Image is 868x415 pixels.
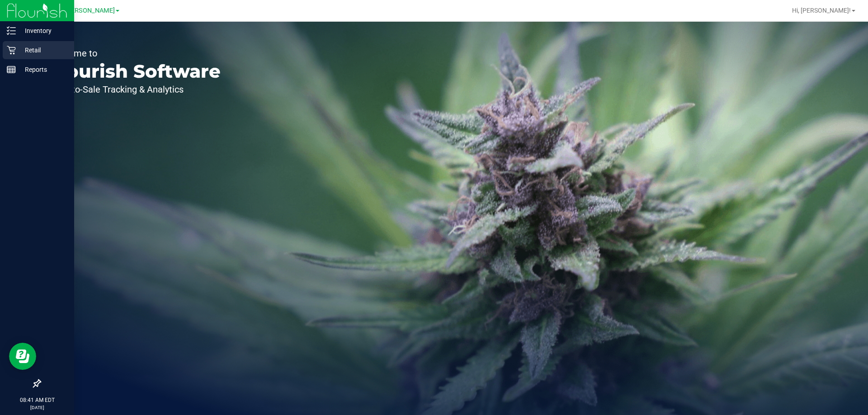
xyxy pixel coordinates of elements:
[49,62,221,80] p: Flourish Software
[16,25,70,36] p: Inventory
[16,64,70,75] p: Reports
[7,26,16,35] inline-svg: Inventory
[65,7,115,14] span: [PERSON_NAME]
[49,49,221,58] p: Welcome to
[7,46,16,55] inline-svg: Retail
[9,343,36,370] iframe: Resource center
[16,45,70,56] p: Retail
[4,404,70,411] p: [DATE]
[49,85,221,94] p: Seed-to-Sale Tracking & Analytics
[4,396,70,404] p: 08:41 AM EDT
[792,7,851,14] span: Hi, [PERSON_NAME]!
[7,65,16,74] inline-svg: Reports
